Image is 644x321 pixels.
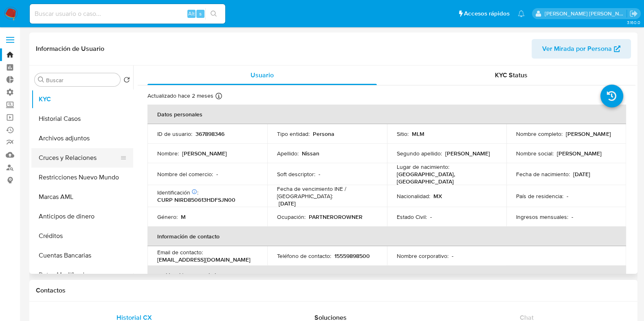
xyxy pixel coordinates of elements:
p: Soft descriptor : [277,170,315,178]
button: Créditos [31,226,133,246]
p: MX [433,192,442,200]
p: [PERSON_NAME] [557,150,602,157]
p: 15559898500 [334,252,370,260]
p: daniela.lagunesrodriguez@mercadolibre.com.mx [545,10,627,17]
p: Fecha de nacimiento : [516,170,570,178]
p: Tipo entidad : [277,130,310,138]
p: Fecha de vencimiento INE / [GEOGRAPHIC_DATA] : [277,185,377,200]
button: Archivos adjuntos [31,129,133,148]
a: Notificaciones [518,10,525,17]
p: CURP NIRD850613HDFSJN00 [157,196,235,203]
button: Cuentas Bancarias [31,246,133,265]
p: Nombre del comercio : [157,170,213,178]
p: País de residencia : [516,192,563,200]
p: Ocupación : [277,213,306,221]
p: Nissan [302,150,319,157]
p: 367898346 [196,130,224,138]
button: Restricciones Nuevo Mundo [31,168,133,187]
a: Salir [629,9,638,18]
span: Usuario [251,70,274,80]
p: - [319,170,320,178]
p: - [571,213,573,221]
button: Anticipos de dinero [31,207,133,226]
p: Estado Civil : [397,213,427,221]
p: Actualizado hace 2 meses [147,92,213,100]
p: MLM [412,130,424,138]
p: Nombre corporativo : [397,252,448,260]
input: Buscar usuario o caso... [30,9,225,19]
p: [PERSON_NAME] [445,150,490,157]
button: Volver al orden por defecto [123,76,130,85]
p: [EMAIL_ADDRESS][DOMAIN_NAME] [157,256,251,263]
span: Ver Mirada por Persona [542,39,612,59]
span: Accesos rápidos [464,9,510,18]
p: [DATE] [279,200,296,207]
th: Información de contacto [147,227,626,246]
p: Género : [157,213,178,221]
button: Buscar [38,76,44,83]
p: Nacionalidad : [397,192,430,200]
p: ID de usuario : [157,130,192,138]
button: Cruces y Relaciones [31,148,127,168]
p: Segundo apellido : [397,150,442,157]
span: Alt [188,10,195,17]
p: PARTNEROROWNER [309,213,363,221]
p: Nombre social : [516,150,554,157]
p: Identificación : [157,189,198,196]
p: Email de contacto : [157,249,203,256]
p: Persona [313,130,334,138]
p: Teléfono de contacto : [277,252,331,260]
p: Nombre : [157,150,179,157]
p: [GEOGRAPHIC_DATA], [GEOGRAPHIC_DATA] [397,170,494,185]
button: Marcas AML [31,187,133,207]
p: [DATE] [573,170,590,178]
p: Lugar de nacimiento : [397,163,449,170]
p: - [452,252,453,260]
span: KYC Status [495,70,528,80]
button: search-icon [205,8,222,20]
button: Historial Casos [31,109,133,129]
h1: Información de Usuario [36,45,104,53]
p: Ingresos mensuales : [516,213,568,221]
button: KYC [31,90,133,109]
h1: Contactos [36,286,631,295]
p: [PERSON_NAME] [566,130,611,138]
p: Sitio : [397,130,409,138]
button: Ver Mirada por Persona [532,39,631,59]
p: - [430,213,432,221]
p: [PERSON_NAME] [182,150,227,157]
p: - [216,170,218,178]
th: Datos personales [147,105,626,124]
input: Buscar [46,76,117,84]
th: Verificación y cumplimiento [147,266,626,285]
p: Nombre completo : [516,130,563,138]
p: Apellido : [277,150,299,157]
p: M [181,213,186,221]
button: Datos Modificados [31,265,133,285]
p: - [567,192,568,200]
span: s [199,10,202,17]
